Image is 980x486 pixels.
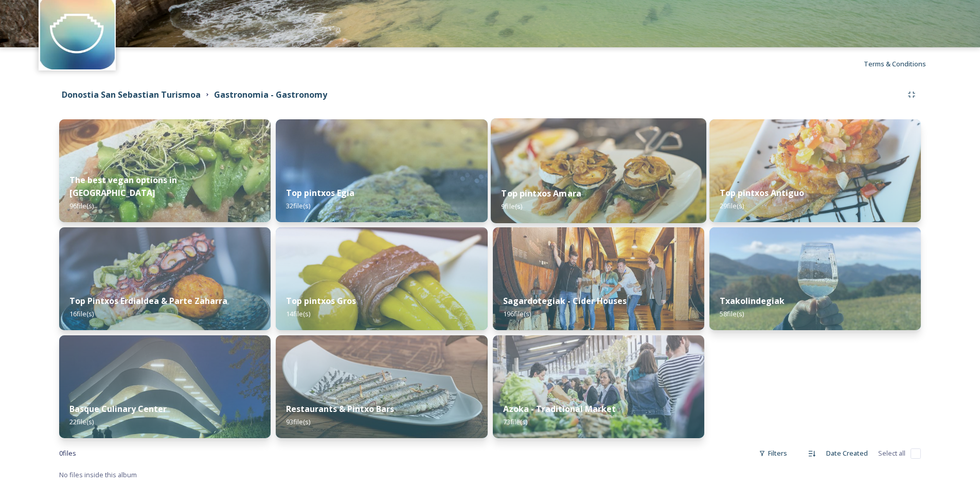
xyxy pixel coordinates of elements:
strong: Restaurants & Pintxo Bars [286,403,394,415]
span: Terms & Conditions [864,59,926,68]
img: Anchoas%2520fritas%2520en%2520aceite%2520de%2520oliva%2520con%2520ajo%2520y%2520guindilla.jpg [276,335,487,438]
img: pintxoak-gros_42726139824_o.jpg [276,227,487,330]
strong: Basque Culinary Center [69,403,167,415]
span: Select all [878,448,905,458]
strong: Txakolindegiak [720,295,785,307]
a: Terms & Conditions [864,58,941,70]
img: Copa-txak.JPG [709,227,921,330]
img: antiguoko-pintxoak_43319651301_o.jpg [709,119,921,222]
strong: Top pintxos Antiguo [720,187,804,199]
span: 58 file(s) [720,309,744,318]
strong: Azoka - Traditional Market [503,403,616,415]
strong: Donostia San Sebastian Turismoa [62,89,201,100]
span: 196 file(s) [503,309,531,318]
span: 22 file(s) [69,417,94,426]
span: 73 file(s) [503,417,527,426]
strong: Gastronomia - Gastronomy [214,89,327,100]
span: 16 file(s) [69,309,94,318]
strong: Top pintxos Egia [286,187,354,199]
img: pantalla-16.jpg [59,335,271,438]
strong: Sagardotegiak - Cider Houses [503,295,627,307]
span: 9 file(s) [501,202,522,211]
span: 93 file(s) [286,417,310,426]
img: km0-5_32116301488_o.jpg [276,119,487,222]
strong: The best vegan options in [GEOGRAPHIC_DATA] [69,174,177,199]
span: 0 file s [59,448,76,458]
img: parte-zaharreko-pintxoak_29592583328_o.jpg [59,227,271,330]
span: 14 file(s) [286,309,310,318]
img: 2209%2520Sidreria%2520petritegi_050b.jpg [493,227,704,330]
span: No files inside this album [59,470,137,479]
img: San%2520Sebasti%25C3%25A1n_Dietmar%2520Denger-75.jpg [493,335,704,438]
span: 96 file(s) [69,201,94,210]
strong: Top Pintxos Erdialdea & Parte Zaharra [69,295,227,307]
div: Date Created [821,443,873,463]
strong: Top pintxos Amara [501,188,581,199]
img: maiatza-tosta-vegana_49644524027_o.jpg [59,119,271,222]
div: Filters [754,443,792,463]
span: 32 file(s) [286,201,310,210]
span: 29 file(s) [720,201,744,210]
img: amarako-pintxoak_29448612638_o.jpg [490,118,706,223]
strong: Top pintxos Gros [286,295,356,307]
